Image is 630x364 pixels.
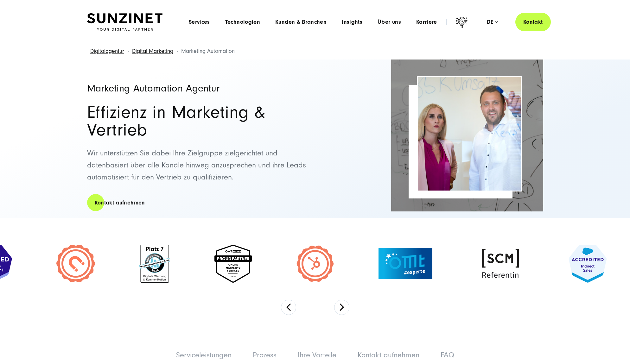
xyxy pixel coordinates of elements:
[132,48,173,54] a: Digital Marketing
[87,104,309,139] h2: Effizienz in Marketing & Vertrieb
[139,245,170,283] img: Top 7 in Internet Agentur Deutschland - Digital Agentur SUNZINET
[176,351,232,359] a: Serviceleistungen
[189,19,210,25] a: Services
[281,300,296,315] button: Previous
[334,300,349,315] button: Next
[181,48,235,54] span: Marketing Automation
[87,194,153,212] a: Kontakt aufnehmen
[275,19,327,25] a: Kunden & Branchen
[87,149,306,182] span: Wir unterstützen Sie dabei Ihre Zielgruppe zielgerichtet und datenbasiert über alle Kanäle hinweg...
[342,19,362,25] a: Insights
[515,13,551,31] a: Kontakt
[487,19,498,25] div: de
[56,245,95,282] img: Zertifiziert Hubspot inbound marketing Expert - HubSpot Beratung und implementierung Partner Agentur
[296,245,334,283] img: Zertifiziert HubSpot Expert Siegel
[441,351,454,359] a: FAQ
[418,77,521,191] img: Marketing Automation Agentur Header | Mann und Frau brainstormen zusammen und machen Notizen
[358,351,419,359] a: Kontakt aufnehmen
[90,48,124,54] a: Digitalagentur
[87,13,162,31] img: SUNZINET Full Service Digital Agentur
[87,83,309,93] h1: Marketing Automation Agentur
[298,351,336,359] a: Ihre Vorteile
[477,245,524,283] img: SCM Referentin Siegel - OMT Experte Siegel - Digitalagentur SUNZINET
[569,245,607,283] img: Zertifiziert Salesforce indirect sales experts - Salesforce Beratung und implementierung Partner ...
[416,19,437,25] a: Karriere
[225,19,260,25] a: Technologien
[379,248,432,279] img: OMT Experte Siegel - Digital Marketing Agentur SUNZINET
[253,351,277,359] a: Prozess
[214,245,252,283] img: Online marketing services 2025 - Digital Agentur SUNZNET - OMR Proud Partner
[391,60,543,211] img: Full-Service Digitalagentur SUNZINET - Integration & Process Automation_2
[378,19,401,25] a: Über uns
